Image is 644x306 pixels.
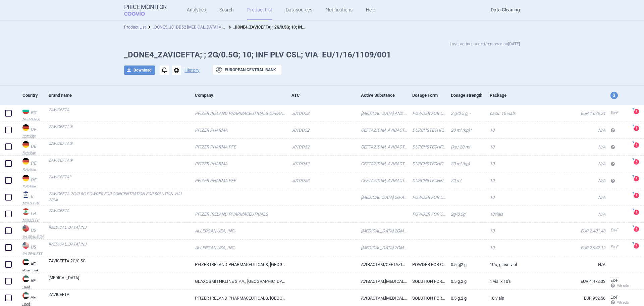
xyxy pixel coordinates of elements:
abbr: Rote liste — Rote liste database by the Federal Association of the Pharmaceutical Industry, Germany. [22,185,44,188]
a: EUR 1,076.21 [517,105,605,122]
span: ? [631,158,635,162]
a: ? [634,159,642,165]
a: USUSVA OPAL BIG4 [17,224,44,238]
a: 10 [485,239,517,256]
div: ATC [291,87,356,103]
a: DEDERote liste [17,157,44,171]
abbr: MOPH PPH — List of Public Prices at Hospital (for Injectable drugs, Category E) according to deci... [22,218,44,222]
a: POWDER FOR CONCENTRATION FOR SOL [407,189,446,206]
a: ? [634,193,642,198]
li: _DONE4_ZAVICEFTA; ; 2G/0.5G; 10; INF PLV CSL; VIA |EU/1/16/1109/001 [226,24,307,31]
a: ? [634,226,642,232]
h1: _DONE4_ZAVICEFTA; ; 2G/0.5G; 10; INF PLV CSL; VIA |EU/1/16/1109/001 [124,50,520,60]
a: Price MonitorCOGVIO [124,4,167,16]
a: N/A [517,172,605,189]
a: 20 ml [446,172,484,189]
a: ZAVICEFTA® [49,140,190,152]
a: CEFTAZIDIM, AVIBACTAM [356,156,408,172]
a: LBLBMOPH PPH [17,208,44,222]
a: 0.5 g,2 g [446,273,484,290]
a: ZAVICEFTA [49,107,190,119]
a: DEDERote liste [17,174,44,188]
a: ? [634,210,642,215]
a: EUR 2,401.43 [517,223,605,239]
a: ? [634,109,642,114]
abbr: Rote liste — Rote liste database by the Federal Association of the Pharmaceutical Industry, Germany. [22,151,44,155]
a: DURCHSTECHFL. [407,156,446,172]
a: J01DD52 [286,105,356,122]
a: N/A [517,122,605,138]
a: Product List [124,25,146,30]
a: DURCHSTECHFL. [407,172,446,189]
a: PFIZER IRELAND PHARMACEUTICALS OPERATIONS SERVICES GROUP, [GEOGRAPHIC_DATA] [190,105,286,122]
a: EUR 4,472.33 [517,273,605,290]
a: 10 [485,122,517,138]
a: GLAXOSMITHKLINE S.P.A., [GEOGRAPHIC_DATA] [190,273,286,290]
p: Last product added/removed on [450,41,520,47]
a: CEFTAZIDIM, AVIBACTAM [356,172,408,189]
div: Company [195,87,286,103]
img: Germany [22,175,29,181]
a: 10'S, GLASS VIAL [485,256,517,273]
a: DEDERote liste [17,140,44,155]
a: Ex-F Wh calc [605,276,630,291]
a: 10 [485,139,517,155]
a: Ex-F [605,108,630,118]
a: ZAVICEFTA™ [49,174,190,186]
a: J01DD52 [286,156,356,172]
abbr: Rote liste — Rote liste database by the Federal Association of the Pharmaceutical Industry, Germany. [22,134,44,138]
a: _DONE5_J01DD52 [MEDICAL_DATA] AND [MEDICAL_DATA] INHIBITOR [153,24,278,30]
a: [MEDICAL_DATA] 2GM/AVIBACTAM 0.5GM/VIAL INJ [356,239,408,256]
a: 20 ml (KP) [446,156,484,172]
a: J01DD52 [286,122,356,138]
span: ? [631,208,635,212]
a: N/A [517,206,605,222]
a: ZAVICEFTA [49,208,190,220]
strong: Price Monitor [124,4,167,10]
a: CEFTAZIDIM, AVIBACTAM [356,139,408,155]
a: [MEDICAL_DATA] [49,275,190,287]
a: 10 [485,223,517,239]
a: POWDER FOR CONCENTRATE FOR SOLUTION FOR INFUSION [407,206,446,222]
abbr: eClaimLink — List of medications published by the Dubai Health Authority. [22,269,44,272]
abbr: NCPR PRED — National Council on Prices and Reimbursement of Medicinal Products, Bulgaria. Registe... [22,118,44,121]
img: Germany [22,141,29,148]
a: POWDER FOR CONCENTRATE FOR SOLUTION FOR INFUSION [407,105,446,122]
img: Israel [22,191,29,198]
span: ? [631,242,635,246]
span: Ex-factory price [610,245,618,249]
a: N/A [517,139,605,155]
a: 0.5 G|2 G [446,256,484,273]
div: Country [22,87,44,103]
div: Dosage strength [451,87,484,103]
a: ? [634,126,642,131]
a: ALLERGAN USA, INC. [190,239,286,256]
div: Active Substance [361,87,408,103]
span: Ex-factory price [610,110,618,115]
button: History [184,68,200,73]
abbr: MOH PL IM — Price list of imported medicines (according to regulation 29-c), published by the Pla... [22,202,44,205]
a: 10 [485,189,517,206]
div: Package [490,87,517,103]
abbr: Rote liste — Rote liste database by the Federal Association of the Pharmaceutical Industry, Germany. [22,168,44,171]
abbr: VA OPAL FSS — US Department of Veteran Affairs (VA), Office of Procurement, Acquisition and Logis... [22,252,44,255]
img: Germany [22,124,29,131]
a: ZAVICEFTA® [49,157,190,169]
abbr: VA OPAL BIG4 — US Department of Veteran Affairs (VA), Office of Procurement, Acquisition and Logi... [22,235,44,238]
span: ? [631,191,635,195]
a: N/A [517,256,605,273]
a: ZAVICEFTA [49,292,190,304]
a: Ex-F [605,242,630,252]
a: ? [634,176,642,181]
a: N/A [517,189,605,206]
span: ? [631,225,635,229]
a: PFIZER IRELAND PHARMACEUTICALS, [GEOGRAPHIC_DATA] [190,256,286,273]
a: DEDERote liste [17,124,44,138]
a: (KP) 20 ml [446,139,484,155]
a: 2g/0.5g [446,206,484,222]
div: Dosage Form [412,87,446,103]
a: AVIBACTAM,[MEDICAL_DATA] [356,273,408,290]
a: PFIZER PHARMA [190,156,286,172]
a: 10 [485,172,517,189]
a: DURCHSTECHFL. [407,122,446,138]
